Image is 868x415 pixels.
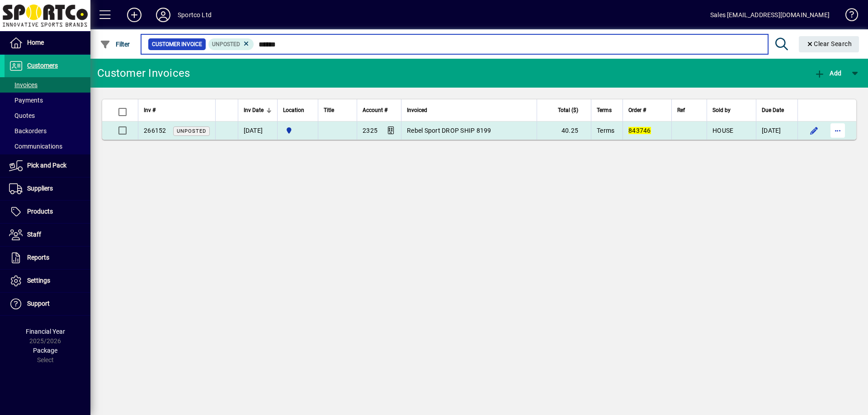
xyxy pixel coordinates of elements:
[5,108,90,123] a: Quotes
[830,123,845,138] button: More options
[27,300,50,307] span: Support
[9,81,38,89] span: Invoices
[814,70,841,77] span: Add
[5,270,90,292] a: Settings
[244,105,264,115] span: Inv Date
[100,41,130,48] span: Filter
[27,162,66,169] span: Pick and Pack
[27,277,50,284] span: Settings
[363,105,387,115] span: Account #
[9,127,47,135] span: Backorders
[144,127,166,134] span: 266152
[756,121,797,140] td: [DATE]
[5,77,90,93] a: Invoices
[33,347,57,354] span: Package
[152,40,202,49] span: Customer Invoice
[762,105,784,115] span: Due Date
[5,123,90,139] a: Backorders
[5,139,90,154] a: Communications
[208,38,254,50] mat-chip: Customer Invoice Status: Unposted
[27,208,53,215] span: Products
[283,105,312,115] div: Location
[363,105,396,115] div: Account #
[9,143,62,150] span: Communications
[324,105,352,115] div: Title
[628,105,666,115] div: Order #
[628,105,646,115] span: Order #
[712,105,731,115] span: Sold by
[712,105,750,115] div: Sold by
[149,7,178,23] button: Profile
[5,293,90,315] a: Support
[407,105,427,115] span: Invoiced
[407,127,491,134] span: Rebel Sport DROP SHIP 8199
[27,185,53,192] span: Suppliers
[120,7,149,23] button: Add
[9,97,43,104] span: Payments
[212,41,240,47] span: Unposted
[806,40,852,47] span: Clear Search
[5,247,90,269] a: Reports
[5,224,90,246] a: Staff
[324,105,334,115] span: Title
[177,128,206,134] span: Unposted
[677,105,702,115] div: Ref
[283,105,304,115] span: Location
[812,65,844,81] button: Add
[597,105,612,115] span: Terms
[244,105,272,115] div: Inv Date
[27,62,58,69] span: Customers
[363,127,377,134] span: 2325
[238,121,277,140] td: [DATE]
[799,36,859,52] button: Clear
[98,36,132,52] button: Filter
[762,105,792,115] div: Due Date
[9,112,35,119] span: Quotes
[537,121,591,140] td: 40.25
[542,105,586,115] div: Total ($)
[407,105,531,115] div: Invoiced
[5,32,90,54] a: Home
[26,328,65,335] span: Financial Year
[712,127,733,134] span: HOUSE
[5,154,90,177] a: Pick and Pack
[144,105,210,115] div: Inv #
[27,39,44,46] span: Home
[5,177,90,200] a: Suppliers
[807,123,821,138] button: Edit
[144,105,156,115] span: Inv #
[597,127,614,134] span: Terms
[839,2,857,31] a: Knowledge Base
[27,231,41,238] span: Staff
[5,201,90,223] a: Products
[97,66,190,80] div: Customer Invoices
[5,93,90,108] a: Payments
[628,127,651,134] em: 843746
[710,8,830,22] div: Sales [EMAIL_ADDRESS][DOMAIN_NAME]
[178,8,212,22] div: Sportco Ltd
[677,105,685,115] span: Ref
[558,105,578,115] span: Total ($)
[283,126,312,135] span: Sportco Ltd Warehouse
[27,254,49,261] span: Reports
